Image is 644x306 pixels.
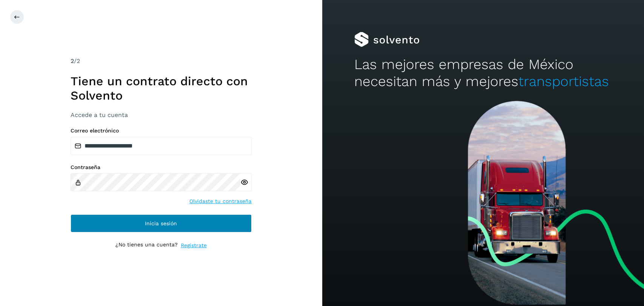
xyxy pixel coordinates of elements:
[71,74,252,103] h1: Tiene un contrato directo con Solvento
[518,73,609,89] span: transportistas
[189,197,252,205] a: Olvidaste tu contraseña
[71,214,252,232] button: Inicia sesión
[145,221,177,226] span: Inicia sesión
[71,111,252,118] h3: Accede a tu cuenta
[354,56,612,90] h2: Las mejores empresas de México necesitan más y mejores
[71,57,252,66] div: /2
[181,241,207,249] a: Regístrate
[71,128,252,134] label: Correo electrónico
[71,57,74,65] span: 2
[115,241,178,249] p: ¿No tienes una cuenta?
[71,164,252,171] label: Contraseña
